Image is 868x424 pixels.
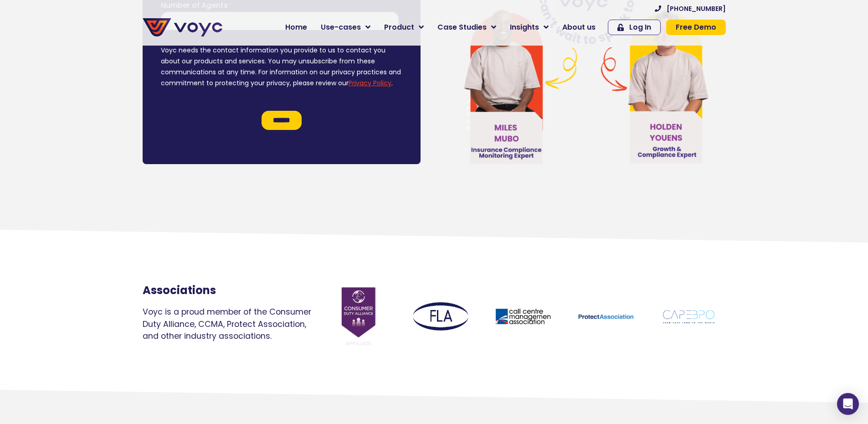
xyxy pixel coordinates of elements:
a: Log In [608,20,661,35]
h4: Associations [143,284,312,297]
div: Open Intercom Messenger [837,393,859,415]
span: Job title [121,74,152,84]
img: CAPEBPO_logo [661,308,717,326]
span: Free Demo [676,24,716,31]
span: Case Studies [437,22,487,33]
a: Privacy Policy [188,190,231,199]
a: Use-cases [314,18,377,36]
a: Product [377,18,431,36]
img: ccma_logo [496,309,551,325]
a: Case Studies [431,18,503,36]
img: protect-association [578,314,634,320]
span: About us [562,22,596,33]
span: Use-cases [321,22,361,33]
span: Product [384,22,414,33]
p: Voyc is a proud member of the Consumer Duty Alliance, CCMA, Protect Association, and other indust... [143,306,312,342]
img: voyc-full-logo [143,18,222,36]
span: Log In [629,24,651,31]
a: Free Demo [666,20,726,35]
a: Home [278,18,314,36]
a: Insights [503,18,555,36]
a: About us [555,18,602,36]
span: Home [285,22,307,33]
span: Insights [510,22,539,33]
img: FLA LOGO [413,302,468,331]
span: [PHONE_NUMBER] [667,5,726,12]
span: Phone [121,36,144,47]
a: [PHONE_NUMBER] [655,5,726,12]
